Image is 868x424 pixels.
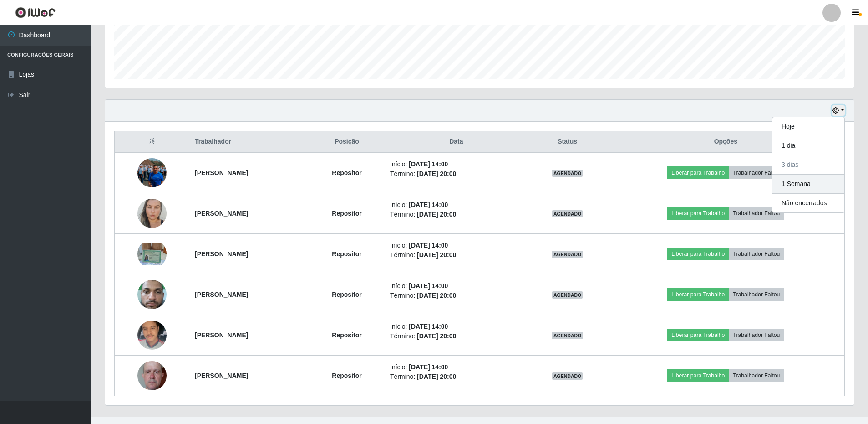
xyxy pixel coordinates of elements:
[15,7,56,18] img: CoreUI Logo
[552,251,584,258] span: AGENDADO
[409,160,448,168] time: [DATE] 14:00
[195,291,248,298] strong: [PERSON_NAME]
[552,372,584,380] span: AGENDADO
[409,242,448,249] time: [DATE] 14:00
[667,329,729,341] button: Liberar para Trabalho
[772,194,844,212] button: Não encerrados
[390,241,523,250] li: Início:
[390,160,523,169] li: Início:
[390,169,523,179] li: Término:
[772,136,844,155] button: 1 dia
[390,372,523,382] li: Término:
[195,210,248,217] strong: [PERSON_NAME]
[409,363,448,371] time: [DATE] 14:00
[772,117,844,136] button: Hoje
[417,332,456,340] time: [DATE] 20:00
[729,369,784,382] button: Trabalhador Faltou
[409,282,448,290] time: [DATE] 14:00
[390,200,523,210] li: Início:
[189,131,309,153] th: Trabalhador
[417,292,456,299] time: [DATE] 20:00
[772,155,844,175] button: 3 dias
[332,372,361,379] strong: Repositor
[137,269,167,321] img: 1756500901770.jpeg
[137,356,167,395] img: 1758480181733.jpeg
[409,323,448,330] time: [DATE] 14:00
[195,372,248,379] strong: [PERSON_NAME]
[390,291,523,300] li: Término:
[309,131,385,153] th: Posição
[667,369,729,382] button: Liberar para Trabalho
[390,281,523,291] li: Início:
[332,169,361,176] strong: Repositor
[409,201,448,208] time: [DATE] 14:00
[137,309,167,362] img: 1757527794518.jpeg
[528,131,607,153] th: Status
[552,291,584,299] span: AGENDADO
[552,170,584,177] span: AGENDADO
[390,331,523,341] li: Término:
[195,250,248,258] strong: [PERSON_NAME]
[607,131,845,153] th: Opções
[332,291,361,298] strong: Repositor
[417,170,456,177] time: [DATE] 20:00
[390,362,523,372] li: Início:
[332,210,361,217] strong: Repositor
[729,207,784,220] button: Trabalhador Faltou
[332,331,361,339] strong: Repositor
[729,288,784,301] button: Trabalhador Faltou
[667,288,729,301] button: Liberar para Trabalho
[195,331,248,339] strong: [PERSON_NAME]
[417,211,456,218] time: [DATE] 20:00
[390,250,523,260] li: Término:
[332,250,361,258] strong: Repositor
[552,210,584,217] span: AGENDADO
[195,169,248,176] strong: [PERSON_NAME]
[667,166,729,179] button: Liberar para Trabalho
[729,329,784,341] button: Trabalhador Faltou
[417,251,456,259] time: [DATE] 20:00
[729,166,784,179] button: Trabalhador Faltou
[137,243,167,265] img: 1752013122469.jpeg
[390,322,523,331] li: Início:
[552,332,584,339] span: AGENDADO
[390,210,523,219] li: Término:
[385,131,528,153] th: Data
[729,248,784,260] button: Trabalhador Faltou
[667,248,729,260] button: Liberar para Trabalho
[137,147,167,199] img: 1748446152061.jpeg
[772,175,844,194] button: 1 Semana
[417,373,456,380] time: [DATE] 20:00
[137,190,167,238] img: 1755391845867.jpeg
[667,207,729,220] button: Liberar para Trabalho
